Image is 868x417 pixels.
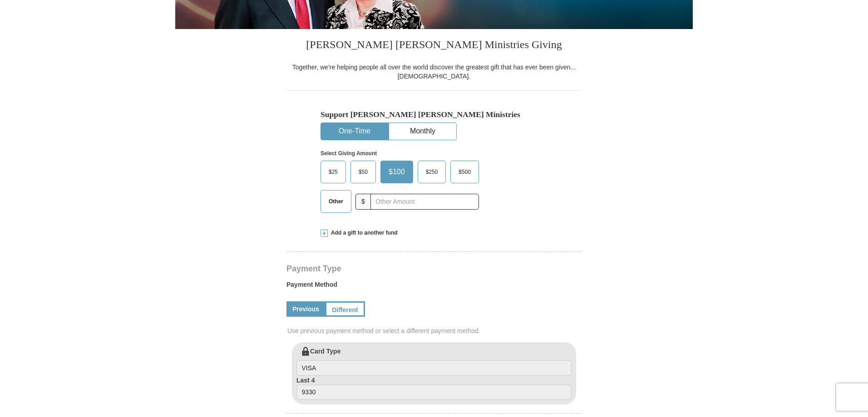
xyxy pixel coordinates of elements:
a: Different [325,301,365,317]
span: $25 [324,165,342,179]
span: $500 [454,165,475,179]
label: Payment Method [286,280,582,294]
label: Last 4 [296,376,572,400]
span: Other [324,195,348,208]
button: Monthly [389,123,456,140]
span: Use previous payment method or select a different payment method. [287,326,582,335]
span: $250 [421,165,443,179]
button: One-Time [321,123,388,140]
input: Card Type [296,360,572,376]
span: Add a gift to another fund [328,229,398,237]
span: $50 [354,165,372,179]
h5: Support [PERSON_NAME] [PERSON_NAME] Ministries [321,110,547,119]
strong: Select Giving Amount [321,150,377,157]
div: Together, we're helping people all over the world discover the greatest gift that has ever been g... [286,63,582,81]
label: Card Type [296,347,572,376]
input: Other Amount [370,194,479,210]
h4: Payment Type [286,265,582,272]
span: $100 [384,165,409,179]
input: Last 4 [296,385,572,400]
span: $ [355,194,371,210]
h3: [PERSON_NAME] [PERSON_NAME] Ministries Giving [286,29,582,63]
a: Previous [286,301,325,317]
